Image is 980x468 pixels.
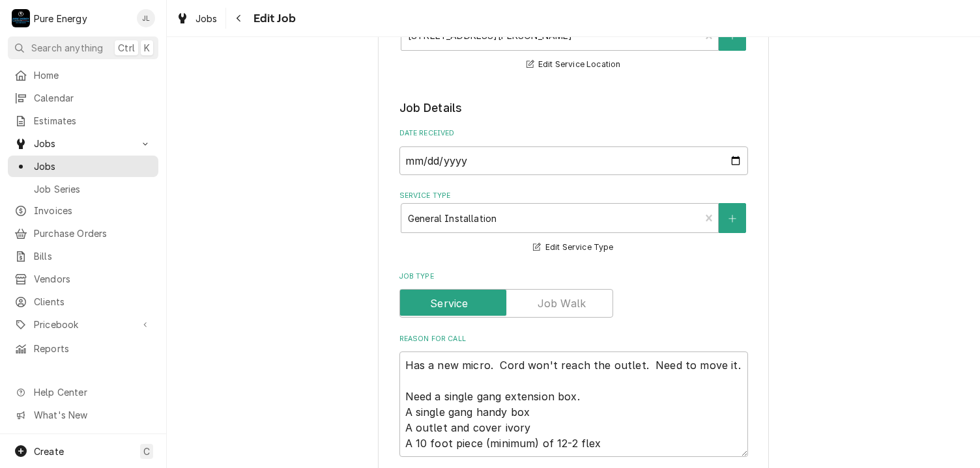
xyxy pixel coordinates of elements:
[34,249,152,263] span: Bills
[8,338,158,359] a: Reports
[34,272,152,286] span: Vendors
[34,12,87,25] div: Pure Energy
[34,318,132,331] span: Pricebook
[34,68,152,82] span: Home
[8,64,158,86] a: Home
[8,87,158,109] a: Calendar
[399,191,748,201] label: Service Type
[399,128,748,174] div: Date Received
[8,110,158,131] a: Estimates
[34,204,152,217] span: Invoices
[8,178,158,200] a: Job Series
[8,223,158,244] a: Purchase Orders
[8,245,158,267] a: Bills
[8,404,158,426] a: Go to What's New
[8,133,158,154] a: Go to Jobs
[8,291,158,312] a: Clients
[8,36,158,59] button: Search anythingCtrlK
[34,114,152,128] span: Estimates
[195,12,218,25] span: Jobs
[34,342,152,355] span: Reports
[118,41,135,55] span: Ctrl
[525,57,623,73] button: Edit Service Location
[34,385,151,399] span: Help Center
[719,203,746,233] button: Create New Service
[8,314,158,335] a: Go to Pricebook
[531,240,615,256] button: Edit Service Type
[399,128,748,139] label: Date Received
[34,182,152,196] span: Job Series
[34,91,152,105] span: Calendar
[34,137,132,150] span: Jobs
[34,295,152,309] span: Clients
[399,334,748,457] div: Reason For Call
[34,408,151,422] span: What's New
[34,227,152,240] span: Purchase Orders
[31,41,103,55] span: Search anything
[399,271,748,318] div: Job Type
[171,8,223,29] a: Jobs
[8,381,158,403] a: Go to Help Center
[399,191,748,255] div: Service Type
[34,159,152,173] span: Jobs
[399,351,748,457] textarea: Has a new micro. Cord won't reach the outlet. Need to move it. Need a single gang extension box. ...
[399,8,748,72] div: Service Location
[8,200,158,221] a: Invoices
[728,214,736,223] svg: Create New Service
[144,41,150,55] span: K
[229,8,250,29] button: Navigate back
[399,271,748,282] label: Job Type
[12,9,30,27] div: P
[399,334,748,344] label: Reason For Call
[250,10,296,27] span: Edit Job
[8,156,158,177] a: Jobs
[12,9,30,27] div: Pure Energy's Avatar
[399,100,748,117] legend: Job Details
[143,445,150,458] span: C
[8,268,158,290] a: Vendors
[137,9,155,27] div: James Linnenkamp's Avatar
[399,146,748,175] input: yyyy-mm-dd
[137,9,155,27] div: JL
[34,446,64,457] span: Create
